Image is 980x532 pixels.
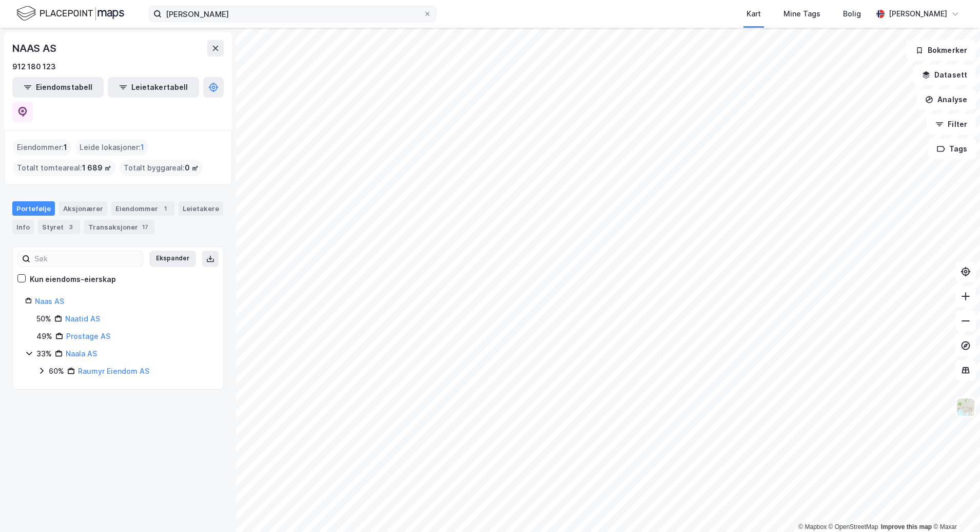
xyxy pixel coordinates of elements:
[12,201,55,216] div: Portefølje
[49,365,64,377] div: 60%
[16,5,124,23] img: logo.f888ab2527a4732fd821a326f86c7f29.svg
[907,40,976,61] button: Bokmerker
[66,332,110,340] a: Prostage AS
[59,201,107,216] div: Aksjonærer
[65,314,100,323] a: Naatid AS
[916,89,976,110] button: Analyse
[36,330,52,343] div: 49%
[913,65,976,85] button: Datasett
[141,141,144,154] span: 1
[747,8,761,20] div: Kart
[160,203,170,214] div: 1
[120,160,203,176] div: Totalt byggareal :
[111,201,174,216] div: Eiendommer
[798,523,827,530] a: Mapbox
[929,483,980,532] iframe: Chat Widget
[84,220,154,234] div: Transaksjoner
[881,523,932,530] a: Improve this map
[38,220,80,234] div: Styret
[829,523,878,530] a: OpenStreetMap
[30,251,143,267] input: Søk
[783,8,820,20] div: Mine Tags
[12,220,34,234] div: Info
[66,349,97,358] a: Naala AS
[82,162,111,174] span: 1 689 ㎡
[13,139,71,156] div: Eiendommer :
[36,348,52,360] div: 33%
[928,139,976,159] button: Tags
[13,160,115,176] div: Totalt tomteareal :
[140,222,150,232] div: 17
[149,251,196,267] button: Ekspander
[66,222,76,232] div: 3
[30,273,116,286] div: Kun eiendoms-eierskap
[64,141,67,154] span: 1
[35,297,64,306] a: Naas AS
[75,139,148,156] div: Leide lokasjoner :
[162,6,423,22] input: Søk på adresse, matrikkel, gårdeiere, leietakere eller personer
[36,313,51,325] div: 50%
[927,114,976,135] button: Filter
[179,201,223,216] div: Leietakere
[185,162,199,174] span: 0 ㎡
[889,8,947,20] div: [PERSON_NAME]
[78,367,149,375] a: Raumyr Eiendom AS
[12,40,58,56] div: NAAS AS
[12,61,56,73] div: 912 180 123
[956,397,975,417] img: Z
[12,77,104,98] button: Eiendomstabell
[108,77,199,98] button: Leietakertabell
[843,8,861,20] div: Bolig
